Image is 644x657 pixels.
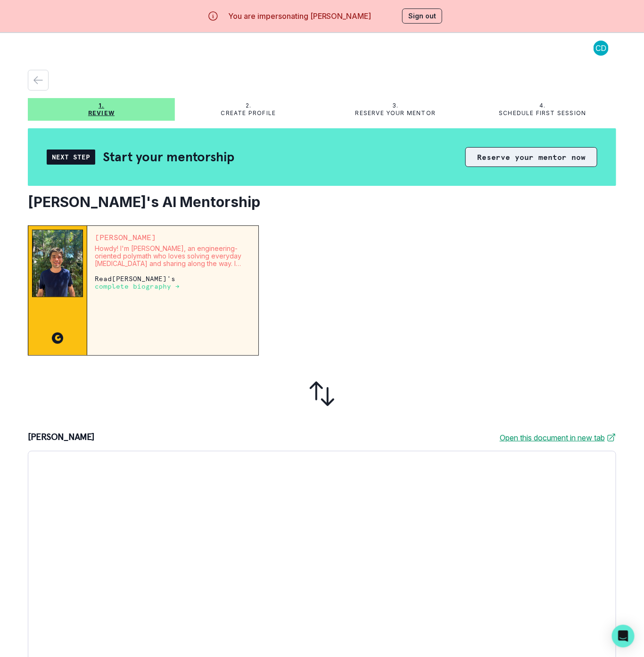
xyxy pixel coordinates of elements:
[28,193,616,210] h2: [PERSON_NAME]'s AI Mentorship
[402,8,442,24] button: Sign out
[586,41,616,56] button: profile picture
[221,109,276,117] p: Create profile
[95,283,180,290] p: complete biography →
[47,150,95,165] div: Next Step
[392,102,398,109] p: 3.
[103,149,234,165] h2: Start your mentorship
[88,109,115,117] p: Review
[95,245,251,267] p: Howdy! I'm [PERSON_NAME], an engineering-oriented polymath who loves solving everyday [MEDICAL_DA...
[95,233,251,241] p: [PERSON_NAME]
[355,109,436,117] p: Reserve your mentor
[28,432,95,443] p: [PERSON_NAME]
[499,109,586,117] p: Schedule first session
[612,625,635,648] div: Open Intercom Messenger
[246,102,251,109] p: 2.
[99,102,104,109] p: 1.
[95,275,251,290] p: Read [PERSON_NAME] 's
[32,230,83,297] img: Mentor Image
[95,282,180,290] a: complete biography →
[500,432,616,443] a: Open this document in new tab
[465,147,597,167] button: Reserve your mentor now
[52,333,63,344] img: CC image
[228,10,372,22] p: You are impersonating [PERSON_NAME]
[539,102,545,109] p: 4.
